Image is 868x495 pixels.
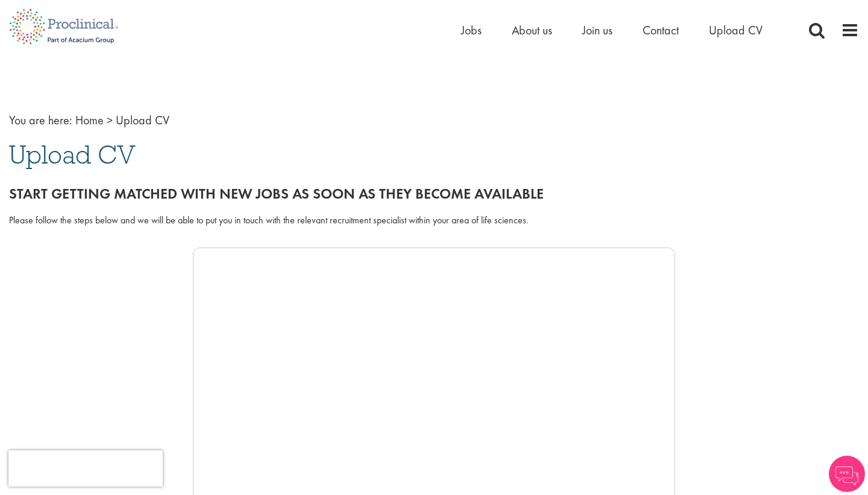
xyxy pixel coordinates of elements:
div: Please follow the steps below and we will be able to put you in touch with the relevant recruitme... [9,214,859,228]
h2: Start getting matched with new jobs as soon as they become available [9,186,859,202]
a: breadcrumb link [75,112,104,128]
a: Join us [582,22,612,38]
span: You are here: [9,112,72,128]
span: Upload CV [9,138,136,171]
a: Jobs [461,22,482,38]
iframe: reCAPTCHA [8,450,163,487]
a: About us [512,22,552,38]
span: Upload CV [116,112,169,128]
a: Upload CV [709,22,763,38]
img: Chatbot [829,456,865,492]
a: Contact [643,22,679,38]
span: > [107,112,113,128]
